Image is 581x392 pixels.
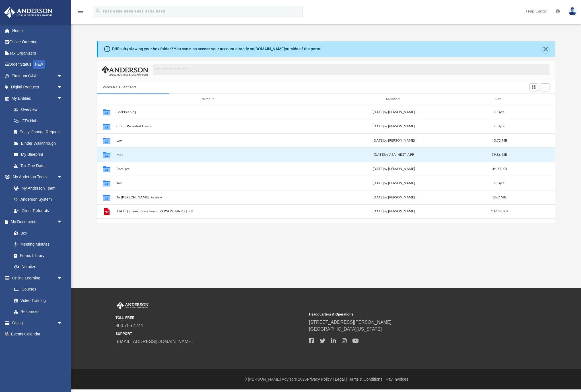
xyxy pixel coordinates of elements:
[57,272,68,284] span: arrow_drop_down
[302,97,485,102] div: Modified
[4,216,68,228] a: My Documentsarrow_drop_down
[8,284,68,295] a: Courses
[495,125,504,128] span: 0 Byte
[57,171,68,183] span: arrow_drop_down
[8,306,68,318] a: Resources
[8,115,71,126] a: CTA Hub
[8,104,71,115] a: Overview
[513,97,553,102] div: id
[541,45,549,53] button: Close
[4,70,71,82] a: Platinum Q&Aarrow_drop_down
[8,182,65,194] a: My Anderson Team
[8,261,68,273] a: Notarize
[302,138,486,143] div: [DATE] by [PERSON_NAME]
[8,126,71,138] a: Entity Change Request
[33,60,45,69] div: NEW
[302,124,486,129] div: [DATE] by [PERSON_NAME]
[112,46,323,52] div: Difficulty viewing your box folder? You can also access your account directly on outside of the p...
[116,153,300,157] button: Mail
[116,339,193,344] a: [EMAIL_ADDRESS][DOMAIN_NAME]
[103,85,136,90] button: Viewable-ClientDocs
[4,59,71,70] a: Order StatusNEW
[8,205,68,216] a: Client Referrals
[4,317,71,329] a: Billingarrow_drop_down
[493,196,506,199] span: 36.7 MB
[488,97,511,102] div: Size
[153,65,549,75] input: Search files and folders
[374,153,385,156] span: [DATE]
[116,315,305,320] small: TOLL FREE
[8,239,68,250] a: Meeting Minutes
[309,327,382,331] a: [GEOGRAPHIC_DATA][US_STATE]
[541,83,549,91] button: Add
[116,167,300,171] button: Receipts
[97,105,556,223] div: grid
[254,47,285,51] a: [DOMAIN_NAME]
[8,149,68,160] a: My Blueprint
[4,171,68,183] a: My Anderson Teamarrow_drop_down
[302,209,486,214] div: [DATE] by [PERSON_NAME]
[77,8,84,15] i: menu
[57,93,68,104] span: arrow_drop_down
[116,210,300,213] button: [DATE] - Temp Structure - [PERSON_NAME].pdf
[491,210,508,213] span: 116.58 KB
[495,111,504,114] span: 0 Byte
[57,70,68,82] span: arrow_drop_down
[8,295,65,306] a: Video Training
[302,110,486,115] div: [DATE] by [PERSON_NAME]
[4,36,71,48] a: Online Ordering
[4,82,71,93] a: Digital Productsarrow_drop_down
[309,320,392,325] a: [STREET_ADDRESS][PERSON_NAME]
[348,377,385,381] a: Terms & Conditions |
[335,377,347,381] a: Legal |
[8,138,71,149] a: Binder Walkthrough
[492,167,507,171] span: 49.75 KB
[57,82,68,93] span: arrow_drop_down
[57,317,68,329] span: arrow_drop_down
[116,181,300,185] button: Tax
[8,160,71,171] a: Tax Due Dates
[386,377,408,381] a: Pay Invoices
[302,181,486,186] div: [DATE] by [PERSON_NAME]
[492,153,507,156] span: 39.86 MB
[309,312,498,317] small: Headquarters & Operations
[4,272,68,284] a: Online Learningarrow_drop_down
[99,97,113,102] div: id
[302,152,486,157] div: by ABA_NEST_APP
[4,47,71,59] a: Tax Organizers
[116,97,299,102] div: Name
[302,195,486,200] div: [DATE] by [PERSON_NAME]
[116,331,305,336] small: SUPPORT
[4,93,71,104] a: My Entitiesarrow_drop_down
[8,194,68,205] a: Anderson System
[77,11,84,15] a: menu
[71,376,581,382] div: © [PERSON_NAME] Advisors 2025
[4,329,71,340] a: Events Calendar
[4,25,71,36] a: Home
[302,167,486,172] div: [DATE] by [PERSON_NAME]
[116,125,300,128] button: Client Provided Deeds
[307,377,334,381] a: Privacy Policy |
[57,216,68,228] span: arrow_drop_down
[8,250,65,261] a: Forms Library
[8,227,65,239] a: Box
[530,83,538,91] button: Switch to Grid View
[568,7,577,15] img: User Pic
[116,323,143,328] a: 800.706.4741
[495,182,504,185] span: 0 Byte
[3,7,54,18] img: Anderson Advisors Platinum Portal
[116,139,300,142] button: Law
[95,8,101,14] i: search
[116,196,300,199] button: To [PERSON_NAME] Review
[116,110,300,114] button: Bookkeeping
[116,302,150,309] img: Anderson Advisors Platinum Portal
[492,139,507,142] span: 43.73 MB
